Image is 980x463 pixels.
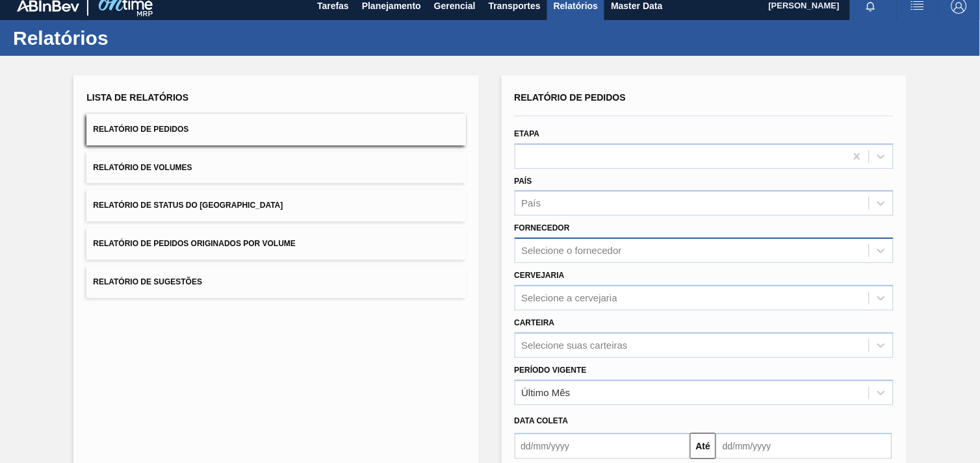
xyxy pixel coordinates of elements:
[515,92,626,103] span: Relatório de Pedidos
[522,340,628,351] div: Selecione suas carteiras
[515,433,691,459] input: dd/mm/yyyy
[515,223,570,232] label: Fornecedor
[93,277,202,286] span: Relatório de Sugestões
[515,129,540,138] label: Etapa
[86,92,188,103] span: Lista de Relatórios
[93,163,192,172] span: Relatório de Volumes
[515,271,565,280] label: Cervejaria
[522,198,541,209] div: País
[86,266,465,298] button: Relatório de Sugestões
[716,433,892,459] input: dd/mm/yyyy
[515,416,569,425] span: Data coleta
[522,245,622,257] div: Selecione o fornecedor
[690,433,716,459] button: Até
[93,201,283,210] span: Relatório de Status do [GEOGRAPHIC_DATA]
[13,31,244,45] h1: Relatórios
[93,125,188,134] span: Relatório de Pedidos
[86,228,465,260] button: Relatório de Pedidos Originados por Volume
[86,190,465,221] button: Relatório de Status do [GEOGRAPHIC_DATA]
[515,318,555,327] label: Carteira
[522,292,618,303] div: Selecione a cervejaria
[522,387,571,398] div: Último Mês
[86,114,465,145] button: Relatório de Pedidos
[515,177,532,186] label: País
[515,366,587,375] label: Período Vigente
[93,239,296,248] span: Relatório de Pedidos Originados por Volume
[86,152,465,184] button: Relatório de Volumes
